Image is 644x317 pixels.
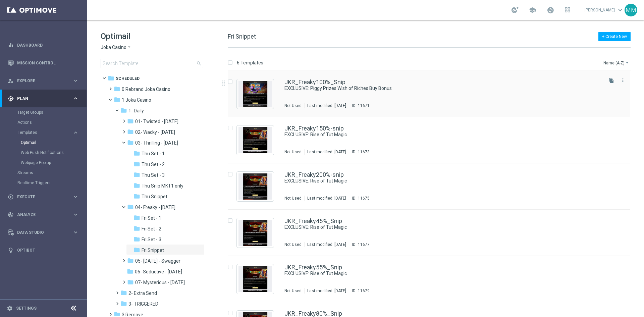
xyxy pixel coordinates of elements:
a: Optimail [21,140,70,145]
div: equalizer Dashboard [7,43,79,48]
div: Last modified: [DATE] [305,103,349,108]
a: Dashboard [17,36,79,54]
a: Web Push Notifications [21,150,70,155]
i: folder [133,171,140,178]
div: 11673 [358,149,370,155]
a: JKR_Freaky45%_Snip [284,218,342,224]
i: folder [108,75,114,82]
div: 11677 [358,242,370,247]
i: folder [127,279,134,285]
span: Joka Casino [101,44,126,51]
span: Fri Set - 2 [142,226,161,232]
div: 11679 [358,288,370,294]
i: folder [133,161,140,167]
button: person_search Explore keyboard_arrow_right [7,78,79,84]
span: 06- Seductive - Sunday [135,269,182,275]
div: Last modified: [DATE] [305,196,349,201]
div: Mission Control [8,54,79,72]
i: folder [133,193,140,200]
span: Analyze [17,213,72,217]
span: 1 Joka Casino [122,97,151,103]
span: Execute [17,195,72,199]
i: folder [114,86,120,92]
p: 6 Templates [237,60,263,66]
div: 11671 [358,103,370,108]
div: EXCLUSIVE: Rise of Tut Magic [284,178,602,184]
i: folder [127,128,134,135]
div: track_changes Analyze keyboard_arrow_right [7,212,79,217]
i: keyboard_arrow_right [72,229,79,235]
span: Fri Snippet [142,247,164,253]
i: folder [127,268,133,275]
i: folder [127,118,134,124]
span: 3- TRIGGERED [128,301,158,307]
span: 01- Twisted - Tuesday [135,118,178,124]
i: folder [127,204,134,210]
div: ID: [349,242,370,247]
div: ID: [349,149,370,155]
span: 03- Thrilling - Thursday [135,140,178,146]
i: more_vert [620,77,626,83]
i: keyboard_arrow_right [72,194,79,200]
a: Target Groups [17,110,70,115]
div: Webpage Pop-up [21,158,87,168]
button: Joka Casino arrow_drop_down [101,44,132,51]
span: search [196,61,202,66]
i: arrow_drop_down [625,60,630,65]
div: Data Studio [8,229,72,235]
button: lightbulb Optibot [7,248,79,253]
div: Not Used [284,149,302,155]
i: play_circle_outline [8,194,14,200]
div: ID: [349,103,370,108]
i: folder [133,247,140,253]
div: Web Push Notifications [21,148,87,158]
i: folder [133,214,140,221]
div: Optibot [8,241,79,259]
i: file_copy [609,78,614,83]
div: Not Used [284,196,302,201]
i: gps_fixed [8,96,14,102]
img: 11679.jpeg [238,266,272,292]
div: EXCLUSIVE: Rise of Tut Magic [284,224,602,230]
span: Thu Snip MKT1 only [142,183,183,189]
a: Streams [17,170,70,175]
div: Press SPACE to select this row. [221,117,643,163]
div: Last modified: [DATE] [305,242,349,247]
a: EXCLUSIVE: Rise of Tut Magic [284,270,586,277]
div: ID: [349,196,370,201]
div: Press SPACE to select this row. [221,210,643,256]
div: Press SPACE to select this row. [221,256,643,302]
a: JKR_Freaky200%-snip [284,172,344,178]
span: 04- Freaky - Friday [135,204,175,210]
a: Webpage Pop-up [21,160,70,165]
span: keyboard_arrow_down [616,6,624,14]
i: folder [133,182,140,189]
span: 07- Mysterious - Monday [135,279,185,285]
img: 11673.jpeg [238,127,272,153]
a: [PERSON_NAME]keyboard_arrow_down [584,5,625,15]
span: Thu Set - 2 [142,161,165,167]
i: keyboard_arrow_right [72,211,79,218]
div: EXCLUSIVE: Rise of Tut Magic [284,131,602,138]
i: lightbulb [8,247,14,253]
div: Press SPACE to select this row. [221,71,643,117]
span: Thu Snippet [142,194,167,200]
a: Mission Control [17,54,79,72]
div: Streams [17,168,87,178]
span: Data Studio [17,230,72,234]
div: Execute [8,194,72,200]
button: Templates keyboard_arrow_right [17,130,79,135]
button: gps_fixed Plan keyboard_arrow_right [7,96,79,101]
i: folder [127,257,134,264]
a: EXCLUSIVE: Rise of Tut Magic [284,178,586,184]
div: Mission Control [7,60,79,66]
div: play_circle_outline Execute keyboard_arrow_right [7,194,79,200]
i: folder [114,96,120,103]
div: EXCLUSIVE: Rise of Tut Magic [284,270,602,277]
i: person_search [8,78,14,84]
button: file_copy [607,76,616,85]
img: 11677.jpeg [238,220,272,246]
div: Templates [18,130,72,135]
